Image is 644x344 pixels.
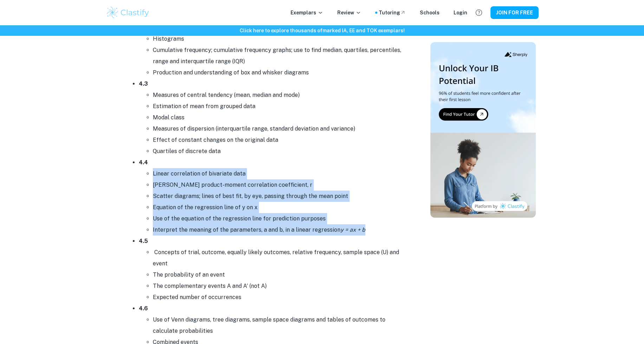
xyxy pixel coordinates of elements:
a: Tutoring [379,9,406,16]
a: Login [454,9,467,16]
li: Histograms [153,33,406,45]
li: Estimation of mean from grouped data [153,101,406,112]
p: Exemplars [291,9,323,16]
img: Clastify logo [106,6,150,20]
li: Linear correlation of bivariate data [153,168,406,179]
strong: 4.3 [139,80,148,87]
a: Schools [420,9,440,16]
button: Help and Feedback [473,7,485,19]
p: Review [337,9,361,16]
strong: 4.4 [139,159,148,166]
li: Measures of dispersion (interquartile range, standard deviation and variance) [153,123,406,134]
li: Production and understanding of box and whisker diagrams [153,67,406,78]
li: Interpret the meaning of the parameters, a and b, in a linear regression [153,224,406,236]
li: Concepts of trial, outcome, equally likely outcomes, relative frequency, sample space (U) and event [153,247,406,269]
li: Expected number of occurrences [153,292,406,303]
i: y = ax + b [340,226,365,233]
li: Use of Venn diagrams, tree diagrams, sample space diagrams and tables of outcomes to calculate pr... [153,314,406,337]
li: Equation of the regression line of y on x [153,202,406,213]
h6: Click here to explore thousands of marked IA, EE and TOK exemplars ! [1,27,643,34]
li: Quartiles of discrete data [153,146,406,157]
li: [PERSON_NAME] product-moment correlation coefficient, r [153,179,406,191]
li: Use of the equation of the regression line for prediction purposes [153,213,406,224]
li: The probability of an event [153,269,406,280]
li: Cumulative frequency; cumulative frequency graphs; use to find median, quartiles, percentiles, ra... [153,45,406,67]
li: The complementary events A and A′ (not A) [153,280,406,292]
img: Thumbnail [430,42,536,218]
li: Scatter diagrams; lines of best fit, by eye, passing through the mean point [153,191,406,202]
button: JOIN FOR FREE [490,6,539,19]
li: Measures of central tendency (mean, median and mode) [153,90,406,101]
li: Modal class [153,112,406,123]
strong: 4.6 [139,305,148,312]
strong: 4.5 [139,238,148,244]
li: Effect of constant changes on the original data [153,134,406,146]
